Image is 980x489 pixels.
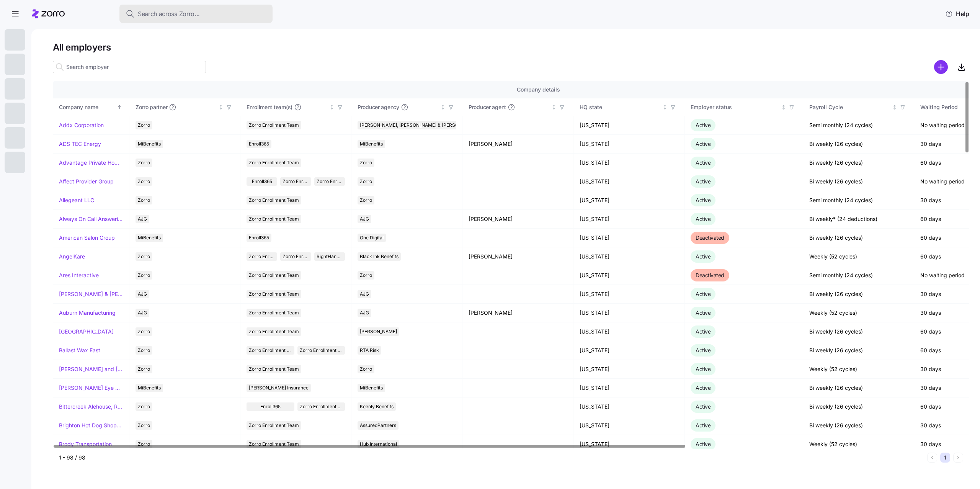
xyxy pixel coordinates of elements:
[59,140,101,148] a: ADS TEC Energy
[803,397,914,416] td: Bi weekly (26 cycles)
[317,177,343,186] span: Zorro Enrollment Experts
[317,252,343,261] span: RightHandMan Financial
[696,234,724,241] span: Deactivated
[249,309,299,317] span: Zorro Enrollment Team
[247,103,292,111] span: Enrollment team(s)
[260,402,281,411] span: Enroll365
[696,422,710,428] span: Active
[945,9,969,18] span: Help
[138,215,147,223] span: AJG
[59,234,115,242] a: American Salon Group
[53,41,969,53] h1: All employers
[59,309,116,317] a: Auburn Manufacturing
[803,322,914,341] td: Bi weekly (26 cycles)
[809,103,890,111] div: Payroll Cycle
[358,103,399,111] span: Producer agency
[691,103,779,111] div: Employer status
[696,122,710,128] span: Active
[573,341,684,360] td: [US_STATE]
[803,379,914,397] td: Bi weekly (26 cycles)
[59,384,123,392] a: [PERSON_NAME] Eye Associates
[249,440,299,448] span: Zorro Enrollment Team
[462,98,573,116] th: Producer agentNot sorted
[573,247,684,266] td: [US_STATE]
[119,5,273,23] button: Search across Zorro...
[573,416,684,435] td: [US_STATE]
[551,105,557,110] div: Not sorted
[59,290,123,298] a: [PERSON_NAME] & [PERSON_NAME]'s
[138,346,150,355] span: Zorro
[573,135,684,154] td: [US_STATE]
[803,435,914,454] td: Weekly (52 cycles)
[696,328,710,335] span: Active
[218,105,224,110] div: Not sorted
[360,327,397,336] span: [PERSON_NAME]
[360,177,372,186] span: Zorro
[249,290,299,298] span: Zorro Enrollment Team
[360,159,372,167] span: Zorro
[927,453,937,463] button: Previous page
[249,327,299,336] span: Zorro Enrollment Team
[803,191,914,210] td: Semi monthly (24 cycles)
[803,304,914,322] td: Weekly (52 cycles)
[59,347,100,354] a: Ballast Wax East
[696,384,710,391] span: Active
[662,105,668,110] div: Not sorted
[803,210,914,229] td: Bi weekly* (24 deductions)
[138,327,150,336] span: Zorro
[939,6,975,21] button: Help
[696,272,724,278] span: Deactivated
[696,159,710,166] span: Active
[781,105,786,110] div: Not sorted
[300,346,343,355] span: Zorro Enrollment Experts
[138,196,150,204] span: Zorro
[573,172,684,191] td: [US_STATE]
[249,215,299,223] span: Zorro Enrollment Team
[129,98,240,116] th: Zorro partnerNot sorted
[696,253,710,260] span: Active
[573,266,684,285] td: [US_STATE]
[803,360,914,379] td: Weekly (52 cycles)
[360,234,384,242] span: One Digital
[580,103,661,111] div: HQ state
[136,103,167,111] span: Zorro partner
[59,271,99,279] a: Ares Interactive
[59,328,114,335] a: [GEOGRAPHIC_DATA]
[138,290,147,298] span: AJG
[283,177,309,186] span: Zorro Enrollment Team
[360,402,394,411] span: Keenly Benefits
[696,291,710,297] span: Active
[300,402,343,411] span: Zorro Enrollment Team
[138,177,150,186] span: Zorro
[953,453,963,463] button: Next page
[249,346,292,355] span: Zorro Enrollment Team
[360,309,369,317] span: AJG
[138,271,150,280] span: Zorro
[462,210,573,229] td: [PERSON_NAME]
[138,440,150,448] span: Zorro
[573,360,684,379] td: [US_STATE]
[360,215,369,223] span: AJG
[59,159,123,167] a: Advantage Private Home Care
[59,440,112,448] a: Brody Transportation
[138,402,150,411] span: Zorro
[249,140,269,148] span: Enroll365
[360,421,396,430] span: AssuredPartners
[696,216,710,222] span: Active
[249,271,299,280] span: Zorro Enrollment Team
[696,141,710,147] span: Active
[329,105,335,110] div: Not sorted
[803,154,914,172] td: Bi weekly (26 cycles)
[53,61,206,73] input: Search employer
[249,234,269,242] span: Enroll365
[696,441,710,447] span: Active
[684,98,803,116] th: Employer statusNot sorted
[59,403,123,410] a: Bittercreek Alehouse, Red Feather Lounge, Diablo & Sons Saloon
[573,154,684,172] td: [US_STATE]
[249,252,275,261] span: Zorro Enrollment Team
[249,121,299,129] span: Zorro Enrollment Team
[59,422,123,429] a: Brighton Hot Dog Shoppe
[573,116,684,135] td: [US_STATE]
[59,103,116,111] div: Company name
[573,435,684,454] td: [US_STATE]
